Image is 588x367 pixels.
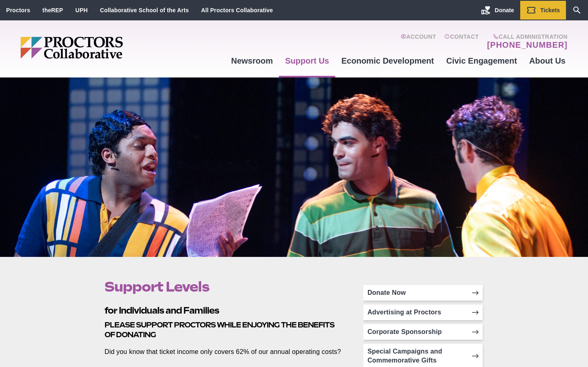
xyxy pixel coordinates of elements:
[335,50,440,72] a: Economic Development
[363,305,483,320] a: Advertising at Proctors
[495,7,514,13] span: Donate
[444,33,479,50] a: Contact
[279,50,335,72] a: Support Us
[42,7,63,13] a: theREP
[363,285,483,301] a: Donate Now
[363,324,483,340] a: Corporate Sponsorship
[105,304,345,317] h2: for Individuals and Families
[566,1,588,20] a: Search
[540,7,560,13] span: Tickets
[105,279,345,294] h1: Support Levels
[401,33,436,50] a: Account
[105,320,345,339] h3: Please support Proctors while enjoying the benefits of donating
[201,7,273,13] a: All Proctors Collaborative
[76,7,88,13] a: UPH
[523,50,572,72] a: About Us
[6,7,30,13] a: Proctors
[475,1,520,20] a: Donate
[225,50,279,72] a: Newsroom
[520,1,566,20] a: Tickets
[20,37,186,59] img: Proctors logo
[485,33,568,40] span: Call Administration
[440,50,523,72] a: Civic Engagement
[105,347,345,356] p: Did you know that ticket income only covers 62% of our annual operating costs?
[100,7,189,13] a: Collaborative School of the Arts
[487,40,568,50] a: [PHONE_NUMBER]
